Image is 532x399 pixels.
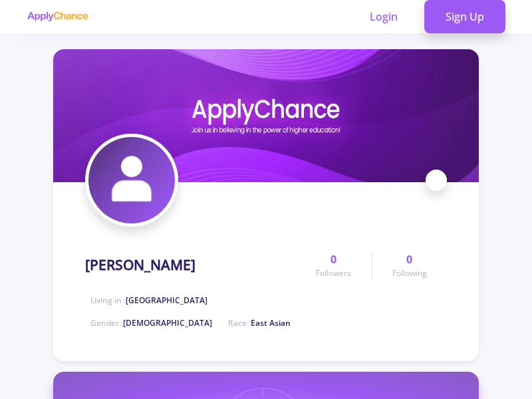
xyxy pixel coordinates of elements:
[27,11,88,22] img: applychance logo text only
[90,317,212,329] span: Gender :
[372,251,447,279] a: 0Following
[228,317,291,329] span: Race :
[53,49,479,182] img: mahsa babaeecover image
[123,317,212,329] span: [DEMOGRAPHIC_DATA]
[406,251,412,267] span: 0
[296,251,371,279] a: 0Followers
[126,295,207,306] span: [GEOGRAPHIC_DATA]
[85,257,196,273] h1: [PERSON_NAME]
[88,137,175,223] img: mahsa babaeeavatar
[392,267,427,279] span: Following
[90,295,207,306] span: Living in :
[316,267,351,279] span: Followers
[251,317,291,329] span: East Asian
[331,251,336,267] span: 0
